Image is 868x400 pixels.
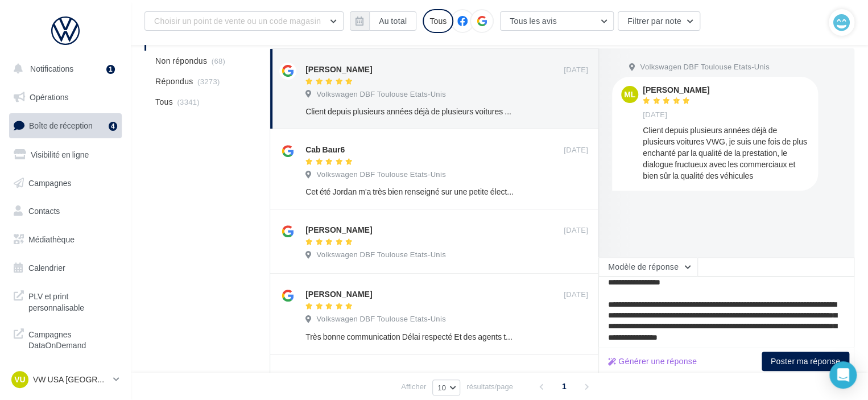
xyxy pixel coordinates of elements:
a: Calendrier [7,256,124,280]
a: Boîte de réception4 [7,113,124,138]
span: Campagnes [28,178,72,187]
span: Choisir un point de vente ou un code magasin [154,16,321,26]
span: Calendrier [28,263,65,273]
span: [DATE] [564,225,588,236]
span: Afficher [401,381,426,392]
button: Au total [350,11,416,31]
span: Opérations [30,92,68,102]
span: Volkswagen DBF Toulouse Etats-Unis [316,170,445,180]
span: Contacts [28,206,60,216]
span: [DATE] [564,65,588,75]
button: Choisir un point de vente ou un code magasin [144,11,344,31]
span: Non répondus [155,55,207,67]
div: 4 [109,122,117,131]
div: [PERSON_NAME] [305,288,372,300]
span: 10 [437,383,446,392]
button: Générer une réponse [604,354,701,368]
span: (3341) [177,97,200,106]
div: Cab Baur6 [305,144,345,155]
button: Poster ma réponse [762,352,849,371]
button: Au total [369,11,416,31]
a: Opérations [7,85,124,109]
a: PLV et print personnalisable [7,284,124,317]
span: PLV et print personnalisable [28,288,117,313]
div: Cet été Jordan m'a très bien renseigné sur une petite électrique ( mais j'ai été trop lent dans m... [305,186,514,197]
span: Répondus [155,76,193,87]
a: Contacts [7,199,124,223]
button: Modèle de réponse [598,257,697,277]
span: 1 [555,377,573,395]
a: Visibilité en ligne [7,143,124,167]
a: Médiathèque [7,228,124,251]
span: (68) [212,56,225,65]
span: Visibilité en ligne [31,150,89,159]
span: (3273) [197,77,220,86]
span: [DATE] [564,145,588,155]
div: Tous [423,9,453,33]
div: Open Intercom Messenger [829,361,857,389]
button: Notifications 1 [7,57,119,81]
a: Campagnes DataOnDemand [7,322,124,356]
button: 10 [432,380,460,395]
p: VW USA [GEOGRAPHIC_DATA] [33,374,109,385]
div: [PERSON_NAME] [643,86,709,94]
span: Volkswagen DBF Toulouse Etats-Unis [640,62,769,72]
span: Notifications [30,64,73,73]
div: [PERSON_NAME] [305,224,372,236]
span: VU [14,374,25,385]
button: Filtrer par note [618,11,700,31]
span: [DATE] [643,110,667,120]
button: Tous les avis [500,11,614,31]
span: Tous les avis [510,16,557,26]
a: Campagnes [7,171,124,195]
span: ML [624,89,635,100]
div: Très bonne communication Délai respecté Et des agents très souriants, très bienveillant , à l’éco... [305,331,514,343]
span: Volkswagen DBF Toulouse Etats-Unis [316,89,445,100]
div: Client depuis plusieurs années déjà de plusieurs voitures VWG, je suis une fois de plus enchanté ... [643,125,809,182]
div: Client depuis plusieurs années déjà de plusieurs voitures VWG, je suis une fois de plus enchanté ... [305,106,514,117]
span: [DATE] [564,290,588,300]
span: Volkswagen DBF Toulouse Etats-Unis [316,250,445,260]
span: Campagnes DataOnDemand [28,327,117,351]
span: Tous [155,96,173,108]
span: Médiathèque [28,234,75,244]
div: 1 [106,65,115,74]
div: [PERSON_NAME] [305,64,372,75]
span: résultats/page [466,381,513,392]
span: Volkswagen DBF Toulouse Etats-Unis [316,314,445,324]
span: Boîte de réception [29,121,93,130]
a: VU VW USA [GEOGRAPHIC_DATA] [9,369,122,390]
